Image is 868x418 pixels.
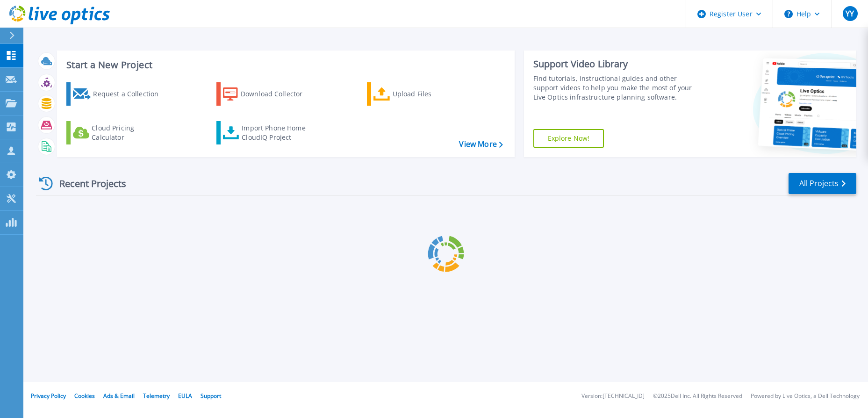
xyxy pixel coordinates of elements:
[103,392,135,400] a: Ads & Email
[66,121,171,144] a: Cloud Pricing Calculator
[533,58,703,70] div: Support Video Library
[36,172,139,195] div: Recent Projects
[74,392,95,400] a: Cookies
[241,85,316,103] div: Download Collector
[846,10,854,17] span: YY
[178,392,192,400] a: EULA
[751,393,860,399] li: Powered by Live Optics, a Dell Technology
[393,85,467,103] div: Upload Files
[367,82,471,106] a: Upload Files
[93,85,168,103] div: Request a Collection
[581,393,645,399] li: Version: [TECHNICAL_ID]
[92,123,166,142] div: Cloud Pricing Calculator
[31,392,66,400] a: Privacy Policy
[216,82,321,106] a: Download Collector
[143,392,170,400] a: Telemetry
[242,123,315,142] div: Import Phone Home CloudIQ Project
[653,393,742,399] li: © 2025 Dell Inc. All Rights Reserved
[66,60,502,70] h3: Start a New Project
[533,74,703,102] div: Find tutorials, instructional guides and other support videos to help you make the most of your L...
[533,129,604,148] a: Explore Now!
[459,140,502,149] a: View More
[201,392,221,400] a: Support
[789,173,856,194] a: All Projects
[66,82,171,106] a: Request a Collection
